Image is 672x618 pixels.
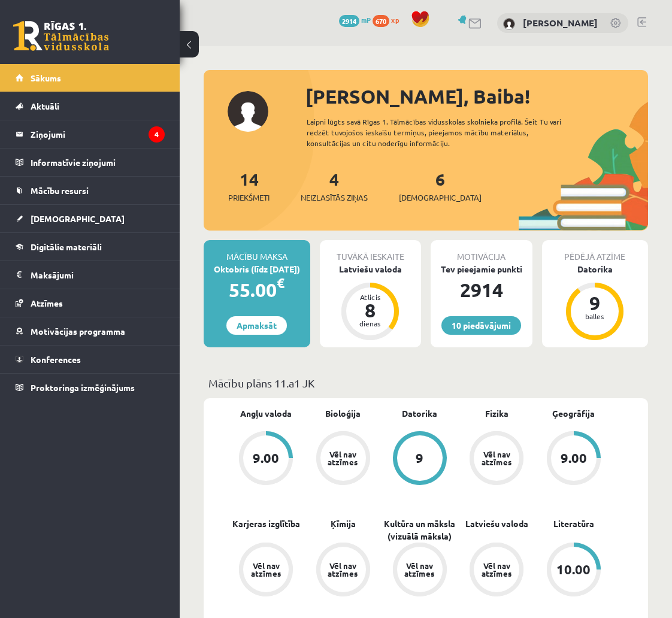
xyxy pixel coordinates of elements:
span: € [277,274,284,292]
a: Bioloģija [325,407,361,420]
span: Atzīmes [31,298,63,308]
a: Vēl nav atzīmes [228,543,304,599]
a: Literatūra [553,517,594,530]
span: Aktuāli [31,101,59,111]
div: Vēl nav atzīmes [480,562,513,577]
div: 55.00 [204,275,310,304]
div: Vēl nav atzīmes [480,450,513,466]
div: 9.00 [561,452,587,465]
span: [DEMOGRAPHIC_DATA] [31,213,125,224]
a: 10.00 [535,543,612,599]
div: Oktobris (līdz [DATE]) [204,263,310,275]
a: Angļu valoda [240,407,292,420]
div: Laipni lūgts savā Rīgas 1. Tālmācības vidusskolas skolnieka profilā. Šeit Tu vari redzēt tuvojošo... [307,116,573,149]
a: Ziņojumi4 [16,120,165,148]
a: Konferences [16,346,165,373]
a: Kultūra un māksla (vizuālā māksla) [382,517,458,543]
a: Karjeras izglītība [232,517,300,530]
div: 9.00 [253,452,279,465]
span: Mācību resursi [31,185,89,196]
a: Apmaksāt [226,316,287,335]
a: 6[DEMOGRAPHIC_DATA] [399,168,482,204]
span: Sākums [31,72,61,83]
div: Datorika [542,263,649,275]
span: Digitālie materiāli [31,241,102,252]
a: Atzīmes [16,289,165,317]
div: Motivācija [431,240,532,263]
span: mP [361,15,371,25]
a: Vēl nav atzīmes [304,431,381,487]
i: 4 [149,126,165,143]
a: Vēl nav atzīmes [304,543,381,599]
a: 2914 mP [339,15,371,25]
a: Aktuāli [16,92,165,120]
a: Datorika 9 balles [542,263,649,342]
div: Mācību maksa [204,240,310,263]
legend: Ziņojumi [31,120,165,148]
a: Fizika [485,407,508,420]
div: Vēl nav atzīmes [326,450,360,466]
span: [DEMOGRAPHIC_DATA] [399,192,482,204]
p: Mācību plāns 11.a1 JK [208,375,643,391]
a: 14Priekšmeti [228,168,270,204]
a: Vēl nav atzīmes [458,543,535,599]
a: Sākums [16,64,165,92]
div: 9 [416,452,423,465]
a: 9 [382,431,458,487]
div: Tuvākā ieskaite [320,240,422,263]
span: Neizlasītās ziņas [301,192,368,204]
a: Mācību resursi [16,177,165,204]
span: Konferences [31,354,81,365]
div: Pēdējā atzīme [542,240,649,263]
div: balles [577,313,613,320]
div: Latviešu valoda [320,263,422,275]
div: 2914 [431,275,532,304]
legend: Informatīvie ziņojumi [31,149,165,176]
a: [PERSON_NAME] [523,17,598,29]
div: 10.00 [556,563,591,576]
a: Latviešu valoda [465,517,528,530]
div: dienas [352,320,388,327]
a: Proktoringa izmēģinājums [16,374,165,401]
a: Ķīmija [331,517,356,530]
a: Maksājumi [16,261,165,289]
span: 670 [373,15,389,27]
a: 10 piedāvājumi [441,316,521,335]
div: Vēl nav atzīmes [249,562,283,577]
a: 4Neizlasītās ziņas [301,168,368,204]
div: Vēl nav atzīmes [326,562,360,577]
div: [PERSON_NAME], Baiba! [305,82,648,111]
a: 9.00 [228,431,304,487]
span: xp [391,15,399,25]
a: [DEMOGRAPHIC_DATA] [16,205,165,232]
span: Proktoringa izmēģinājums [31,382,135,393]
div: 9 [577,293,613,313]
span: Priekšmeti [228,192,270,204]
a: Vēl nav atzīmes [382,543,458,599]
div: Vēl nav atzīmes [403,562,437,577]
img: Baiba Gertnere [503,18,515,30]
a: Ģeogrāfija [552,407,595,420]
span: 2914 [339,15,359,27]
legend: Maksājumi [31,261,165,289]
a: Informatīvie ziņojumi [16,149,165,176]
a: Datorika [402,407,437,420]
div: 8 [352,301,388,320]
a: Rīgas 1. Tālmācības vidusskola [13,21,109,51]
span: Motivācijas programma [31,326,125,337]
a: Digitālie materiāli [16,233,165,260]
a: 670 xp [373,15,405,25]
div: Atlicis [352,293,388,301]
a: 9.00 [535,431,612,487]
div: Tev pieejamie punkti [431,263,532,275]
a: Latviešu valoda Atlicis 8 dienas [320,263,422,342]
a: Vēl nav atzīmes [458,431,535,487]
a: Motivācijas programma [16,317,165,345]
